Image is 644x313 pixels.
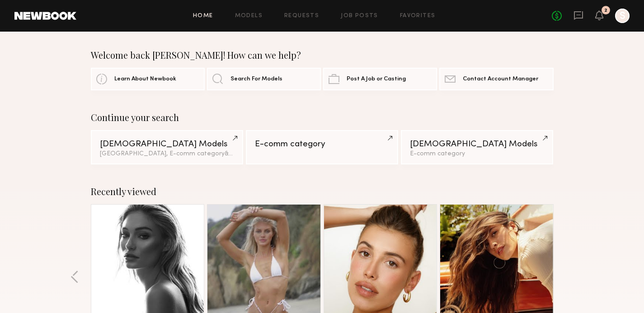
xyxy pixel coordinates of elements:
a: [DEMOGRAPHIC_DATA] Models[GEOGRAPHIC_DATA], E-comm category&7other filters [91,130,243,164]
span: Search For Models [230,76,282,82]
span: & 7 other filter s [225,151,268,157]
div: [GEOGRAPHIC_DATA], E-comm category [100,151,234,157]
a: Requests [284,13,319,19]
div: [DEMOGRAPHIC_DATA] Models [100,140,234,149]
a: Home [193,13,213,19]
span: Contact Account Manager [463,76,538,82]
a: Search For Models [207,68,321,90]
a: E-comm category [246,130,398,164]
span: Post A Job or Casting [347,76,406,82]
a: Job Posts [341,13,378,19]
div: Continue your search [91,112,554,123]
a: S [615,9,630,23]
span: Learn About Newbook [114,76,176,82]
a: Models [235,13,263,19]
div: E-comm category [410,151,544,157]
a: [DEMOGRAPHIC_DATA] ModelsE-comm category [401,130,553,164]
div: E-comm category [255,140,389,149]
div: 2 [604,8,607,13]
div: Recently viewed [91,186,554,197]
div: [DEMOGRAPHIC_DATA] Models [410,140,544,149]
a: Contact Account Manager [439,68,553,90]
a: Favorites [400,13,436,19]
a: Learn About Newbook [91,68,205,90]
div: Welcome back [PERSON_NAME]! How can we help? [91,50,554,61]
a: Post A Job or Casting [323,68,437,90]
